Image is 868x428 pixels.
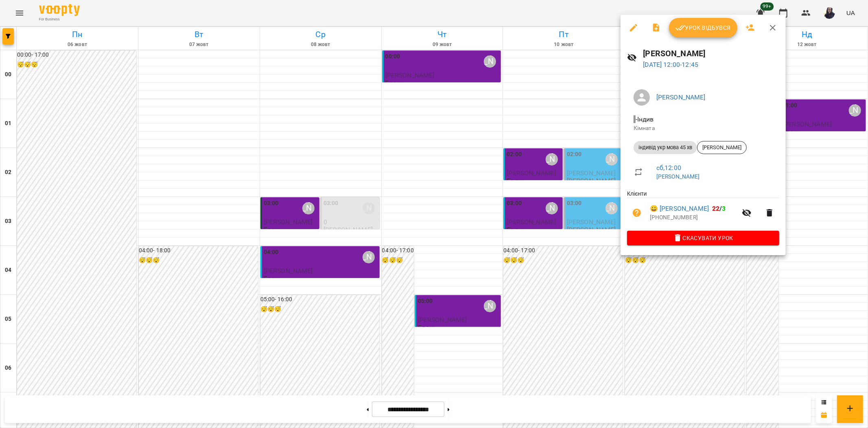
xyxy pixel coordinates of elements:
[669,18,737,38] button: Урок відбувся
[656,164,681,172] a: сб , 12:00
[656,93,706,101] a: [PERSON_NAME]
[643,47,779,60] h6: [PERSON_NAME]
[697,144,746,151] span: [PERSON_NAME]
[634,124,773,132] p: Кімната
[697,141,747,154] div: [PERSON_NAME]
[650,204,709,214] a: 😀 [PERSON_NAME]
[676,23,731,33] span: Урок відбувся
[656,173,700,180] a: [PERSON_NAME]
[627,231,779,245] button: Скасувати Урок
[634,115,656,123] span: - Індив
[712,205,719,212] span: 22
[722,205,726,212] span: 3
[627,203,647,223] button: Візит ще не сплачено. Додати оплату?
[712,205,726,212] b: /
[634,233,773,243] span: Скасувати Урок
[643,61,699,68] a: [DATE] 12:00-12:45
[627,190,779,230] ul: Клієнти
[650,214,737,222] p: [PHONE_NUMBER]
[634,144,697,151] span: індивід укр мова 45 хв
